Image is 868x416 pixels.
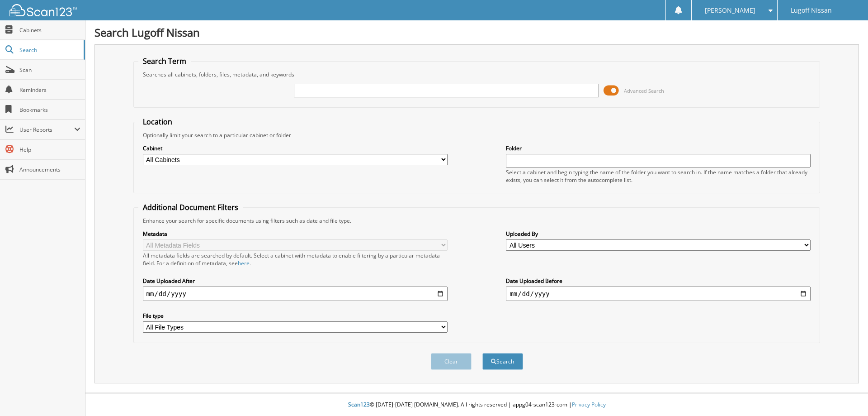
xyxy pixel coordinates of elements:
[143,252,448,267] div: All metadata fields are searched by default. Select a cabinet with metadata to enable filtering b...
[138,56,191,66] legend: Search Term
[705,8,755,13] span: [PERSON_NAME]
[506,230,811,238] label: Uploaded By
[19,106,80,114] span: Bookmarks
[506,168,811,184] div: Select a cabinet and begin typing the name of the folder you want to search in. If the name match...
[143,277,448,285] label: Date Uploaded After
[431,353,472,370] button: Clear
[482,353,523,370] button: Search
[143,312,448,320] label: File type
[19,146,80,153] span: Help
[94,25,859,40] h1: Search Lugoff Nissan
[19,66,80,74] span: Scan
[19,46,79,54] span: Search
[143,230,448,238] label: Metadata
[138,202,243,212] legend: Additional Document Filters
[143,287,448,301] input: start
[138,131,816,139] div: Optionally limit your search to a particular cabinet or folder
[791,8,832,13] span: Lugoff Nissan
[506,144,811,152] label: Folder
[143,144,448,152] label: Cabinet
[572,401,606,408] a: Privacy Policy
[85,394,868,416] div: © [DATE]-[DATE] [DOMAIN_NAME]. All rights reserved | appg04-scan123-com |
[506,287,811,301] input: end
[138,117,177,127] legend: Location
[19,166,80,173] span: Announcements
[9,4,77,16] img: scan123-logo-white.svg
[238,259,250,267] a: here
[348,401,370,408] span: Scan123
[19,126,74,134] span: User Reports
[19,26,80,34] span: Cabinets
[138,71,816,78] div: Searches all cabinets, folders, files, metadata, and keywords
[624,87,664,94] span: Advanced Search
[506,277,811,285] label: Date Uploaded Before
[19,86,80,94] span: Reminders
[138,217,816,225] div: Enhance your search for specific documents using filters such as date and file type.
